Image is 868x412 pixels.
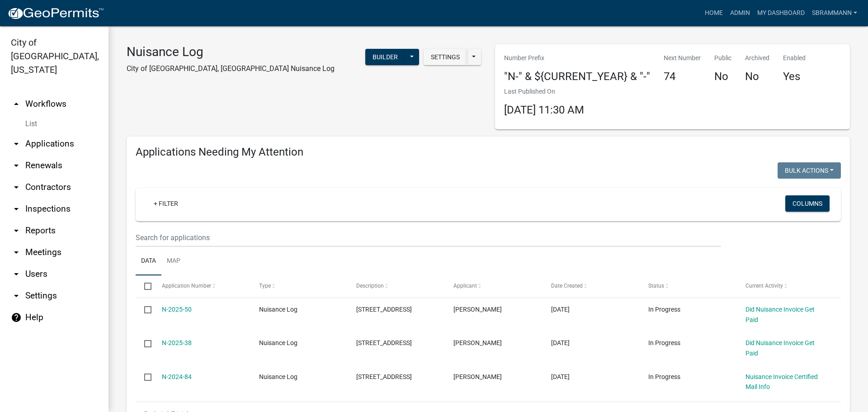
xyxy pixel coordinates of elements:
[162,283,211,289] span: Application Number
[146,195,185,212] a: + Filter
[745,306,815,323] a: Did Nuisance Invoice Get Paid
[714,70,731,83] h4: No
[783,53,806,63] p: Enabled
[161,247,186,276] a: Map
[259,373,297,380] span: Nuisance Log
[551,306,570,313] span: 06/19/2025
[504,53,650,63] p: Number Prefix
[259,283,271,289] span: Type
[453,339,502,346] span: Jack Gubbels
[745,70,769,83] h4: No
[648,373,680,380] span: In Progress
[365,49,405,65] button: Builder
[162,306,192,313] a: N-2025-50
[504,87,584,96] p: Last Published On
[778,162,841,179] button: Bulk Actions
[445,275,542,297] datatable-header-cell: Applicant
[11,290,22,301] i: arrow_drop_down
[153,275,250,297] datatable-header-cell: Application Number
[136,228,721,247] input: Search for applications
[504,104,584,116] span: [DATE] 11:30 AM
[664,70,701,83] h4: 74
[785,195,830,212] button: Columns
[259,306,297,313] span: Nuisance Log
[745,53,769,63] p: Archived
[664,53,701,63] p: Next Number
[551,283,583,289] span: Date Created
[136,146,841,159] h4: Applications Needing My Attention
[11,204,22,214] i: arrow_drop_down
[11,160,22,171] i: arrow_drop_down
[11,247,22,258] i: arrow_drop_down
[11,269,22,279] i: arrow_drop_down
[250,275,348,297] datatable-header-cell: Type
[356,306,412,313] span: 405 MARKET ST
[504,70,650,83] h4: "N-" & ${CURRENT_YEAR} & "-"
[648,306,680,313] span: In Progress
[162,339,192,346] a: N-2025-38
[136,275,153,297] datatable-header-cell: Select
[356,283,384,289] span: Description
[783,70,806,83] h4: Yes
[162,373,192,380] a: N-2024-84
[348,275,445,297] datatable-header-cell: Description
[259,339,297,346] span: Nuisance Log
[640,275,737,297] datatable-header-cell: Status
[136,247,161,276] a: Data
[737,275,834,297] datatable-header-cell: Current Activity
[453,373,502,380] span: Jack Gubbels
[11,225,22,236] i: arrow_drop_down
[11,138,22,149] i: arrow_drop_down
[551,373,570,380] span: 07/31/2024
[726,5,754,22] a: Admin
[356,339,412,346] span: 111 COURT ST
[551,339,570,346] span: 05/20/2025
[453,283,477,289] span: Applicant
[745,339,815,357] a: Did Nuisance Invoice Get Paid
[11,312,22,323] i: help
[701,5,726,22] a: Home
[542,275,639,297] datatable-header-cell: Date Created
[745,283,783,289] span: Current Activity
[453,306,502,313] span: Jack Gubbels
[127,63,335,74] p: City of [GEOGRAPHIC_DATA], [GEOGRAPHIC_DATA] Nuisance Log
[648,339,680,346] span: In Progress
[648,283,664,289] span: Status
[11,182,22,193] i: arrow_drop_down
[745,373,818,391] a: Nuisance Invoice Certified Mail Info
[11,99,22,109] i: arrow_drop_up
[424,49,467,65] button: Settings
[356,373,412,380] span: 2111 7TH ST
[808,5,861,22] a: SBrammann
[714,53,731,63] p: Public
[127,44,335,60] h3: Nuisance Log
[754,5,808,22] a: My Dashboard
